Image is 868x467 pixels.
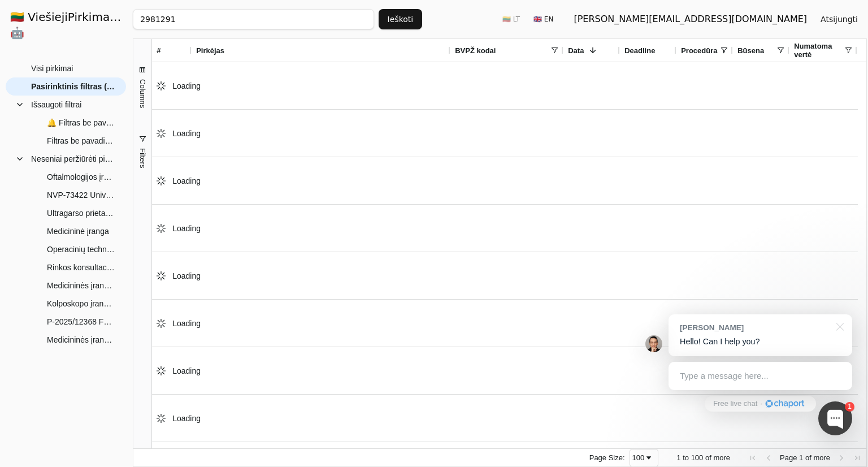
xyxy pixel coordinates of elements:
div: [PERSON_NAME][EMAIL_ADDRESS][DOMAIN_NAME] [574,12,807,26]
span: Page [780,453,797,462]
span: Kolposkopo įrangos pirkimas [47,295,115,312]
div: [PERSON_NAME] [680,322,830,333]
div: 1 [845,402,854,412]
span: Pasirinktinis filtras (100) [31,78,115,95]
span: Columns [138,79,147,108]
span: more [713,453,730,462]
span: 1 [676,453,680,462]
span: Data [568,46,584,55]
span: Medicininė įranga [47,223,109,240]
span: BVPŽ kodai [455,46,496,55]
span: 100 [691,453,704,462]
span: of [705,453,711,462]
span: Būsena [737,46,764,55]
span: Numatoma vertė [794,42,844,59]
div: Page Size: [589,453,625,462]
div: Next Page [837,453,846,462]
span: Išsaugoti filtrai [31,96,81,113]
span: Loading [172,414,201,423]
span: Ultragarso prietaisas su širdies, abdominaliniams ir smulkių dalių tyrimams atlikti reikalingais,... [47,205,115,222]
button: 🇬🇧 EN [527,10,560,28]
span: of [805,453,811,462]
span: Neseniai peržiūrėti pirkimai [31,150,115,167]
span: 🔔 Filtras be pavadinimo [47,114,115,131]
div: Page Size [630,449,659,467]
div: 100 [632,453,645,462]
span: Medicininės įrangos pirkimas (Šilalės ligoninė) [47,277,115,294]
strong: .AI [113,10,131,24]
span: 1 [799,453,803,462]
span: Loading [172,129,201,138]
div: Type a message here... [669,362,852,390]
span: Loading [172,319,201,328]
div: · [760,399,762,409]
div: Previous Page [764,453,773,462]
p: Hello! Can I help you? [680,336,841,348]
span: Filters [138,148,147,168]
span: Pirkėjas [196,46,224,55]
span: Oftalmologijos įranga (Fakoemulsifikatorius, Retinografas, Tonometras) [47,168,115,185]
input: Greita paieška... [133,9,374,29]
span: Procedūra [681,46,717,55]
span: Loading [172,271,201,280]
span: # [157,46,160,55]
span: Loading [172,176,201,185]
a: Free live chat· [705,396,815,412]
span: Visi pirkimai [31,60,73,77]
span: more [813,453,830,462]
span: Filtras be pavadinimo [47,132,115,149]
span: to [683,453,689,462]
button: Atsijungti [811,9,867,29]
div: Last Page [853,453,862,462]
span: P-2025/12368 FMR prietaisai. Operacinės ir oftalmologinė įranga. (atviras konkursas) [47,313,115,330]
img: Jonas [645,335,662,352]
span: Loading [172,224,201,233]
span: Rinkos konsultacija dėl elektrokardiografų su transportavimo vežimėliu pirkimo [47,259,115,276]
span: Loading [172,366,201,375]
span: NVP-73422 Universalus echoskopas (Atviras tarptautinis pirkimas) [47,187,115,204]
div: First Page [748,453,757,462]
span: Free live chat [713,399,757,409]
span: Deadline [624,46,655,55]
span: Loading [172,81,201,90]
span: Medicininės įrangos pirkimas (9 dalys) [47,331,115,348]
span: Operacinių techninė įranga [47,241,115,258]
button: Ieškoti [379,9,423,29]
